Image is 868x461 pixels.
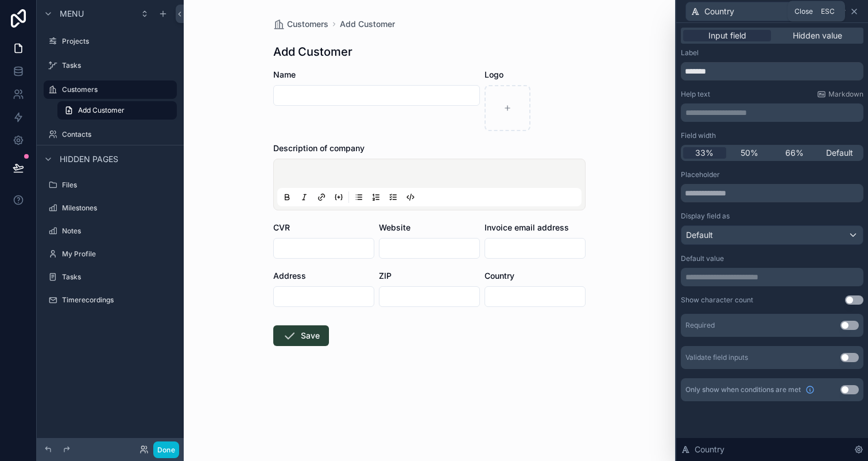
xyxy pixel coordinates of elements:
span: Name [273,70,296,79]
span: Country [485,271,514,281]
span: Description of company [273,143,365,153]
label: Display field as [681,212,730,221]
label: My Profile [62,249,175,259]
span: Logo [485,70,503,79]
span: Esc [819,7,837,16]
label: Notes [62,226,175,236]
h1: Add Customer [273,44,352,60]
button: Save [273,325,329,346]
a: Add Customer [340,18,395,30]
a: Notes [44,222,177,240]
button: Country [685,2,817,21]
a: Projects [44,32,177,51]
label: Placeholder [681,170,720,179]
span: Markdown [828,90,863,99]
label: Files [62,180,175,190]
label: Label [681,48,699,57]
label: Tasks [62,272,175,282]
a: Markdown [817,90,863,99]
span: Country [704,6,734,17]
span: Add Customer [78,106,125,115]
span: Hidden pages [60,153,118,165]
a: Files [44,176,177,194]
span: Address [273,271,306,281]
span: Menu [60,8,84,20]
span: 50% [741,147,758,159]
span: Hidden value [793,30,842,41]
label: Help text [681,90,710,99]
label: Customers [62,85,170,94]
span: ZIP [379,271,392,281]
label: Field width [681,131,716,140]
span: CVR [273,222,290,232]
button: Done [153,441,179,458]
a: Customers [44,80,177,99]
span: Close [795,7,813,16]
span: Default [686,229,713,241]
span: Invoice email address [485,222,569,232]
a: Milestones [44,199,177,217]
div: Show character count [681,295,753,305]
label: Contacts [62,130,175,139]
a: Tasks [44,268,177,286]
label: Projects [62,37,175,46]
label: Default value [681,254,724,263]
a: Customers [273,18,328,30]
span: Customers [287,18,328,30]
a: Tasks [44,56,177,75]
a: Contacts [44,125,177,144]
a: My Profile [44,245,177,263]
button: Default [681,225,863,245]
span: Website [379,222,410,232]
div: Required [685,321,715,330]
div: scrollable content [681,103,863,122]
label: Milestones [62,203,175,213]
a: Timerecordings [44,291,177,309]
div: Validate field inputs [685,353,748,362]
label: Tasks [62,61,175,70]
span: Only show when conditions are met [685,385,801,394]
span: Default [826,147,853,159]
span: 33% [695,147,714,159]
span: Country [695,444,724,455]
a: Add Customer [57,101,177,120]
span: Input field [708,30,746,41]
span: 66% [785,147,804,159]
label: Timerecordings [62,295,175,305]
